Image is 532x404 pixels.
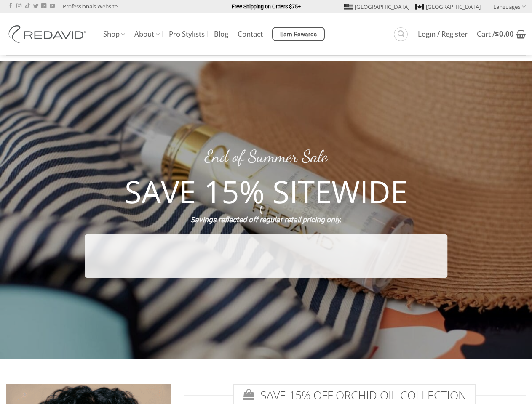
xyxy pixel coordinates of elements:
a: [GEOGRAPHIC_DATA] [415,0,481,13]
a: View cart [477,25,526,43]
span: $ [495,29,499,39]
span: Earn Rewards [280,30,317,39]
a: Earn Rewards [272,27,325,41]
a: Follow on TikTok [25,3,30,9]
a: Follow on Twitter [33,3,38,9]
a: Pro Stylists [169,27,205,42]
a: Login / Register [418,27,468,42]
a: Blog [214,27,228,42]
a: Contact [238,27,263,42]
span: Login / Register [418,31,468,37]
span: Cart / [477,31,514,37]
bdi: 0.00 [495,29,514,39]
a: Follow on Facebook [8,3,13,9]
a: Follow on YouTube [50,3,55,9]
strong: Savings reflected off regular retail pricing only. [190,215,342,224]
strong: SAVE 15% SITEWIDE [125,170,407,212]
span: End of Summer Sale [205,146,327,166]
a: Follow on LinkedIn [41,3,46,9]
a: About [134,26,160,43]
strong: Free Shipping on Orders $75+ [232,3,301,10]
a: [GEOGRAPHIC_DATA] [344,0,409,13]
a: Languages [493,0,526,13]
a: Search [394,27,408,41]
img: REDAVID Salon Products | United States [6,25,91,43]
a: Shop [103,26,125,43]
a: Follow on Instagram [16,3,21,9]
